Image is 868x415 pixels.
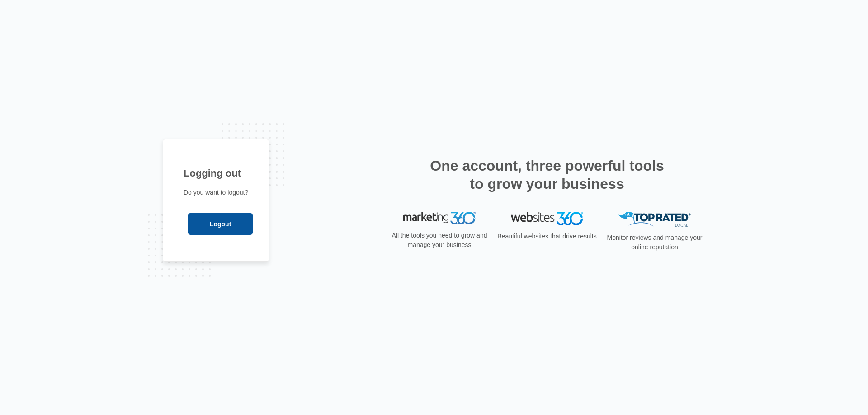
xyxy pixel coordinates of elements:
h2: One account, three powerful tools to grow your business [427,157,667,193]
input: Logout [188,213,253,235]
img: Marketing 360 [403,212,476,224]
p: Monitor reviews and manage your online reputation [604,233,705,252]
p: Beautiful websites that drive results [496,232,598,241]
p: Do you want to logout? [184,188,248,197]
img: Websites 360 [511,212,583,225]
p: All the tools you need to grow and manage your business [389,231,490,250]
h1: Logging out [184,166,248,181]
img: Top Rated Local [618,212,691,227]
